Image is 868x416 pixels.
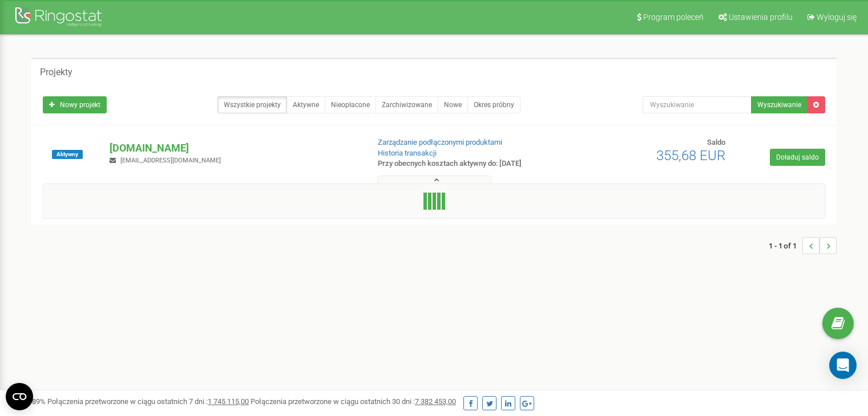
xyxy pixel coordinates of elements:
input: Wyszukiwanie [643,96,752,113]
span: Saldo [707,138,725,146]
a: Wszystkie projekty [217,96,287,113]
u: 7 382 453,00 [415,397,456,406]
u: 1 745 115,00 [208,397,249,406]
a: Doładuj saldo [770,149,825,166]
p: Przy obecnych kosztach aktywny do: [DATE] [378,158,560,169]
span: 1 - 1 of 1 [769,237,802,254]
a: Zarchiwizowane [376,96,438,113]
span: Aktywny [52,150,83,159]
span: Wyloguj się [817,13,857,22]
span: 355,68 EUR [656,148,725,164]
a: Okres próbny [467,96,520,113]
p: [DOMAIN_NAME] [110,141,359,156]
h5: Projekty [40,67,72,78]
button: Open CMP widget [6,383,33,410]
span: Program poleceń [643,13,704,22]
div: Open Intercom Messenger [829,352,857,379]
span: Połączenia przetworzone w ciągu ostatnich 30 dni : [251,397,456,406]
a: Nieopłacone [325,96,376,113]
a: Nowe [438,96,468,113]
span: Ustawienia profilu [729,13,793,22]
a: Nowy projekt [43,96,107,113]
a: Historia transakcji [378,149,437,157]
span: Połączenia przetworzone w ciągu ostatnich 7 dni : [47,397,249,406]
a: Aktywne [286,96,325,113]
span: [EMAIL_ADDRESS][DOMAIN_NAME] [120,157,221,164]
a: Zarządzanie podłączonymi produktami [378,138,502,146]
nav: ... [769,226,837,266]
button: Wyszukiwanie [751,96,808,113]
